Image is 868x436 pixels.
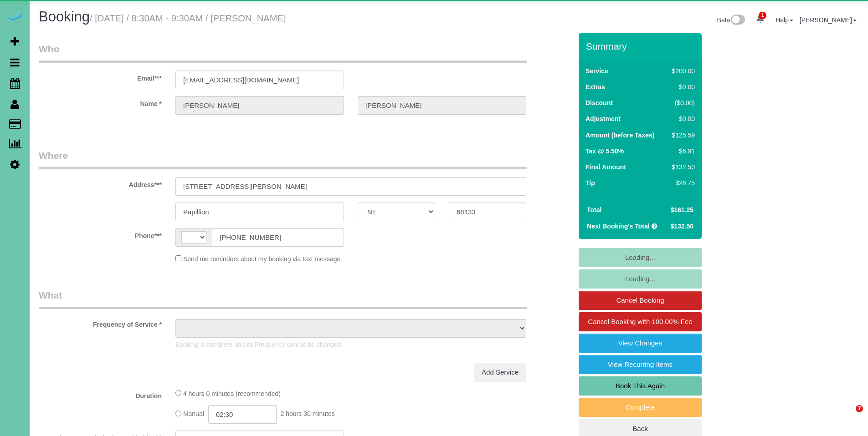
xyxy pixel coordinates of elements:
label: Name * [32,96,169,108]
iframe: Intercom live chat [837,405,859,427]
span: Cancel Booking with 100.00% Fee [588,318,692,325]
span: Manual [183,411,204,418]
div: $0.00 [668,114,695,123]
span: $161.25 [670,206,693,213]
a: Beta [717,16,745,24]
legend: Who [39,42,527,63]
label: Discount [586,98,613,107]
span: $132.50 [670,223,693,230]
div: $6.91 [668,147,695,156]
label: Tip [586,178,595,188]
a: View Changes [579,334,702,353]
a: Cancel Booking with 100.00% Fee [579,312,702,331]
strong: Next Booking's Total [587,223,650,230]
div: ($0.00) [668,98,695,107]
a: Book This Again [579,376,702,395]
label: Tax @ 5.50% [586,147,624,156]
a: Help [776,16,793,24]
a: 1 [751,9,769,29]
label: Adjustment [586,114,621,123]
label: Service [586,66,608,76]
a: [PERSON_NAME] [800,16,857,24]
div: $200.00 [668,66,695,76]
label: Final Amount [586,162,626,172]
h3: Summary [586,41,697,51]
p: Booking is complete and its Frequency cannot be changed [175,340,526,349]
label: Frequency of Service * [32,317,169,329]
span: Booking [39,9,90,25]
span: 2 hours 30 minutes [281,411,335,418]
img: Automaid Logo [5,9,24,22]
small: / [DATE] / 8:30AM - 9:30AM / [PERSON_NAME] [90,13,286,23]
a: Cancel Booking [579,291,702,310]
span: 7 [856,405,863,412]
strong: Total [587,206,601,213]
div: $125.59 [668,131,695,140]
span: Send me reminders about my booking via text message [183,255,341,263]
div: $0.00 [668,82,695,91]
div: $132.50 [668,162,695,172]
a: Add Service [474,363,526,382]
a: View Recurring Items [579,355,702,374]
img: New interface [730,15,745,26]
span: 4 hours 0 minutes (recommended) [183,390,281,397]
label: Extras [586,82,605,91]
span: 1 [759,12,766,19]
label: Amount (before Taxes) [586,131,654,140]
legend: Where [39,149,527,169]
legend: What [39,289,527,309]
label: Duration [32,388,169,401]
div: $28.75 [668,178,695,188]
